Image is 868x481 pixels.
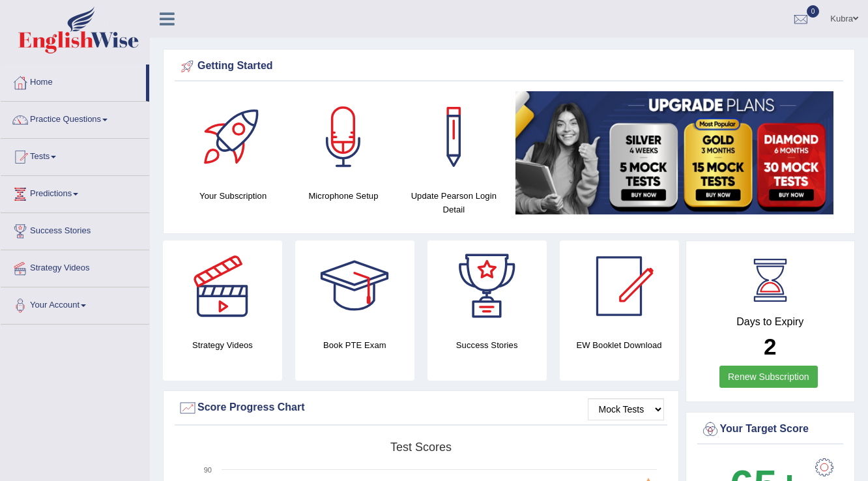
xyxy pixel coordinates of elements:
span: 0 [807,5,820,18]
h4: EW Booklet Download [560,338,679,352]
h4: Book PTE Exam [295,338,414,352]
div: Getting Started [178,57,840,76]
h4: Days to Expiry [701,316,841,328]
h4: Success Stories [427,338,547,352]
a: Home [1,65,146,97]
h4: Microphone Setup [295,189,392,203]
a: Your Account [1,287,149,320]
h4: Strategy Videos [163,338,282,352]
h4: Your Subscription [184,189,282,203]
text: 90 [204,466,212,474]
a: Practice Questions [1,102,149,134]
b: 2 [764,334,776,359]
tspan: Test scores [390,441,452,454]
a: Renew Subscription [719,366,818,388]
a: Strategy Videos [1,250,149,283]
img: small5.jpg [515,91,833,214]
a: Success Stories [1,213,149,246]
a: Predictions [1,176,149,209]
a: Tests [1,139,149,171]
div: Your Target Score [701,420,841,439]
div: Score Progress Chart [178,398,664,418]
h4: Update Pearson Login Detail [405,189,502,216]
